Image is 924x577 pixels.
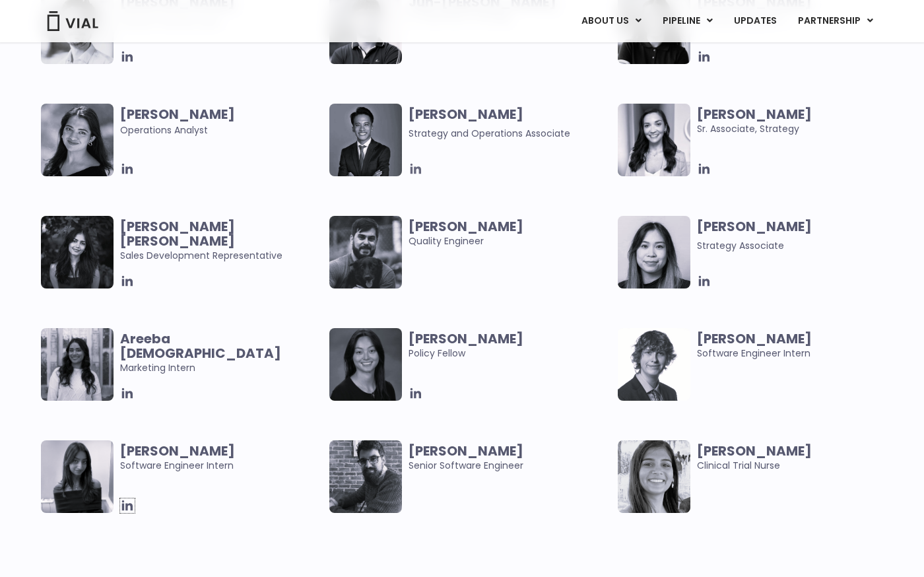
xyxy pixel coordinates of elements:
[120,442,235,460] b: [PERSON_NAME]
[120,217,235,250] b: [PERSON_NAME] [PERSON_NAME]
[697,217,812,236] b: [PERSON_NAME]
[697,239,784,252] span: Strategy Associate
[41,328,114,401] img: Smiling woman named Areeba
[697,442,812,460] b: [PERSON_NAME]
[409,127,570,140] span: Strategy and Operations Associate
[697,331,900,360] span: Software Engineer Intern
[329,440,402,513] img: Smiling man named Dugi Surdulli
[329,328,402,401] img: Smiling woman named Claudia
[409,217,523,236] b: [PERSON_NAME]
[409,442,523,460] b: [PERSON_NAME]
[697,107,900,136] span: Sr. Associate, Strategy
[697,105,812,123] b: [PERSON_NAME]
[120,444,323,473] span: Software Engineer Intern
[329,216,402,288] img: Man smiling posing for picture
[41,104,114,176] img: Headshot of smiling woman named Sharicka
[787,10,884,32] a: PARTNERSHIPMenu Toggle
[120,107,323,137] span: Operations Analyst
[652,10,723,32] a: PIPELINEMenu Toggle
[723,10,787,32] a: UPDATES
[120,219,323,263] span: Sales Development Representative
[120,329,281,362] b: Areeba [DEMOGRAPHIC_DATA]
[409,219,611,248] span: Quality Engineer
[618,216,690,288] img: Headshot of smiling woman named Vanessa
[329,104,402,176] img: Headshot of smiling man named Urann
[409,105,523,123] b: [PERSON_NAME]
[697,444,900,473] span: Clinical Trial Nurse
[697,329,812,348] b: [PERSON_NAME]
[409,444,611,473] span: Senior Software Engineer
[618,104,690,176] img: Smiling woman named Ana
[409,329,523,348] b: [PERSON_NAME]
[618,440,690,513] img: Smiling woman named Deepa
[120,105,235,123] b: [PERSON_NAME]
[46,11,99,31] img: Vial Logo
[409,331,611,360] span: Policy Fellow
[41,216,114,288] img: Smiling woman named Harman
[571,10,651,32] a: ABOUT USMenu Toggle
[120,331,323,375] span: Marketing Intern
